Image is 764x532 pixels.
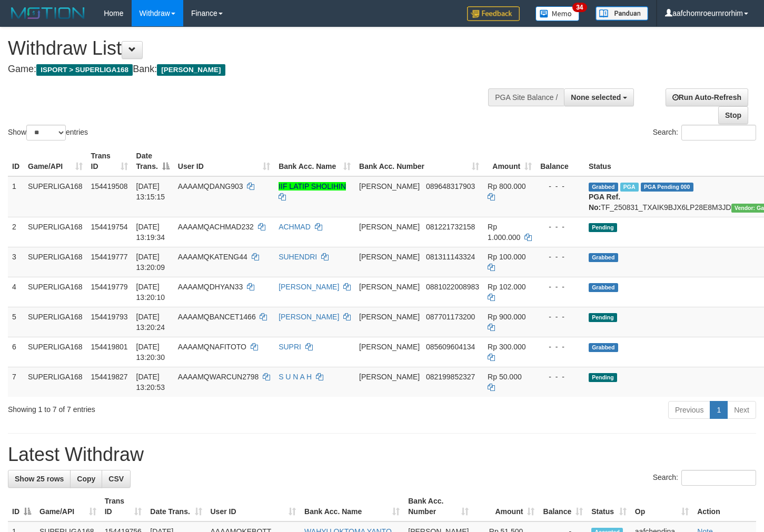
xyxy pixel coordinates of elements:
th: Trans ID: activate to sort column ascending [87,146,132,176]
span: AAAAMQBANCET1466 [178,313,256,321]
span: Copy 089648317903 to clipboard [426,182,475,190]
a: SUHENDRI [279,253,317,261]
td: SUPERLIGA168 [24,277,87,307]
h1: Withdraw List [8,38,499,59]
span: [DATE] 13:20:53 [136,373,165,392]
a: IIF LATIP SHOLIHIN [279,182,346,190]
span: AAAAMQWARCUN2798 [178,373,259,381]
th: Balance [536,146,584,176]
span: [PERSON_NAME] [157,64,225,76]
span: Copy [77,475,95,483]
span: Pending [589,313,617,322]
span: Rp 100.000 [488,253,525,261]
td: 2 [8,217,24,247]
span: Copy 082199852327 to clipboard [426,373,475,381]
span: 154419793 [91,313,128,321]
input: Search: [681,470,756,486]
span: Grabbed [589,343,618,352]
select: Showentries [26,125,66,140]
span: Rp 900.000 [488,313,525,321]
th: User ID: activate to sort column ascending [174,146,274,176]
a: Copy [70,470,102,488]
span: Rp 1.000.000 [488,223,520,242]
span: AAAAMQDANG903 [178,182,243,190]
div: - - - [540,181,580,192]
h1: Latest Withdraw [8,444,756,465]
th: User ID: activate to sort column ascending [206,491,301,521]
span: [DATE] 13:15:15 [136,182,165,201]
span: Copy 081221732158 to clipboard [426,223,475,231]
div: - - - [540,312,580,322]
th: Op: activate to sort column ascending [631,491,693,521]
span: Grabbed [589,183,618,192]
label: Search: [653,125,756,140]
h4: Game: Bank: [8,64,499,75]
span: Copy 087701173200 to clipboard [426,313,475,321]
td: SUPERLIGA168 [24,367,87,397]
span: AAAAMQDHYAN33 [178,283,243,291]
span: Rp 800.000 [488,182,525,190]
span: Grabbed [589,253,618,262]
a: S U N A H [279,373,312,381]
td: SUPERLIGA168 [24,337,87,367]
a: Next [727,401,756,419]
label: Show entries [8,125,88,140]
span: 34 [572,3,587,12]
a: Run Auto-Refresh [666,88,748,106]
span: 154419827 [91,373,128,381]
span: Marked by aafounsreynich [620,183,639,192]
td: 3 [8,247,24,277]
span: [DATE] 13:20:24 [136,313,165,332]
span: AAAAMQKATENG44 [178,253,247,261]
a: Show 25 rows [8,470,71,488]
td: SUPERLIGA168 [24,247,87,277]
th: Action [693,491,756,521]
td: 4 [8,277,24,307]
span: [DATE] 13:20:30 [136,343,165,362]
th: Bank Acc. Name: activate to sort column ascending [274,146,355,176]
th: Date Trans.: activate to sort column ascending [146,491,206,521]
td: SUPERLIGA168 [24,307,87,337]
span: [PERSON_NAME] [359,343,420,351]
span: [PERSON_NAME] [359,182,420,190]
th: Game/API: activate to sort column ascending [35,491,101,521]
th: Bank Acc. Name: activate to sort column ascending [300,491,404,521]
span: Grabbed [589,283,618,292]
td: SUPERLIGA168 [24,176,87,217]
a: ACHMAD [279,223,311,231]
span: Rp 50.000 [488,373,522,381]
span: AAAAMQNAFITOTO [178,343,246,351]
span: [PERSON_NAME] [359,373,420,381]
span: CSV [108,475,124,483]
th: Amount: activate to sort column ascending [483,146,536,176]
span: None selected [571,93,621,102]
span: 154419754 [91,223,128,231]
img: panduan.png [596,6,648,21]
a: [PERSON_NAME] [279,283,339,291]
button: None selected [564,88,634,106]
div: PGA Site Balance / [488,88,564,106]
th: Trans ID: activate to sort column ascending [101,491,146,521]
a: Stop [718,106,748,124]
a: CSV [102,470,131,488]
b: PGA Ref. No: [589,193,620,212]
a: Previous [668,401,710,419]
th: ID: activate to sort column descending [8,491,35,521]
span: Copy 081311143324 to clipboard [426,253,475,261]
div: Showing 1 to 7 of 7 entries [8,400,311,415]
span: Pending [589,373,617,382]
span: 154419777 [91,253,128,261]
th: Bank Acc. Number: activate to sort column ascending [355,146,483,176]
th: Bank Acc. Number: activate to sort column ascending [404,491,473,521]
th: ID [8,146,24,176]
div: - - - [540,282,580,292]
img: Button%20Memo.svg [535,6,580,21]
span: [DATE] 13:20:10 [136,283,165,302]
img: Feedback.jpg [467,6,520,21]
span: PGA Pending [641,183,693,192]
span: [DATE] 13:20:09 [136,253,165,272]
td: 7 [8,367,24,397]
input: Search: [681,125,756,140]
span: 154419508 [91,182,128,190]
span: Rp 102.000 [488,283,525,291]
